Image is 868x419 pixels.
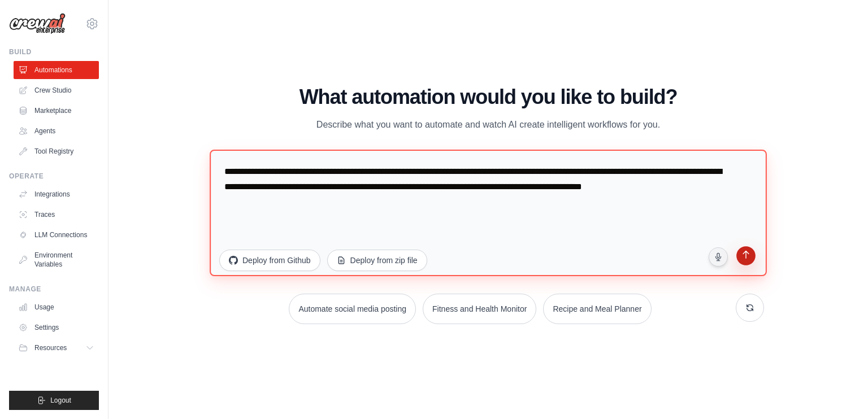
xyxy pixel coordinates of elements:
a: Agents [14,122,99,140]
div: Operate [9,172,99,181]
img: Logo [9,13,66,34]
button: Fitness and Health Monitor [423,294,536,324]
a: Automations [14,61,99,79]
p: Describe what you want to automate and watch AI create intelligent workflows for you. [298,117,678,132]
a: Traces [14,206,99,224]
button: Deploy from zip file [327,250,427,271]
button: Logout [9,391,99,410]
a: Crew Studio [14,81,99,99]
a: Environment Variables [14,246,99,273]
div: Build [9,47,99,56]
a: Integrations [14,185,99,203]
iframe: Chat Widget [811,365,868,419]
a: Tool Registry [14,142,99,160]
a: Marketplace [14,102,99,120]
h1: What automation would you like to build? [212,86,764,108]
a: Usage [14,298,99,316]
span: Logout [50,396,71,405]
a: LLM Connections [14,226,99,244]
button: Resources [14,339,99,357]
a: Settings [14,318,99,337]
button: Automate social media posting [289,294,416,324]
button: Deploy from Github [219,250,320,271]
button: Recipe and Meal Planner [543,294,651,324]
span: Resources [34,343,67,352]
div: Manage [9,285,99,294]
